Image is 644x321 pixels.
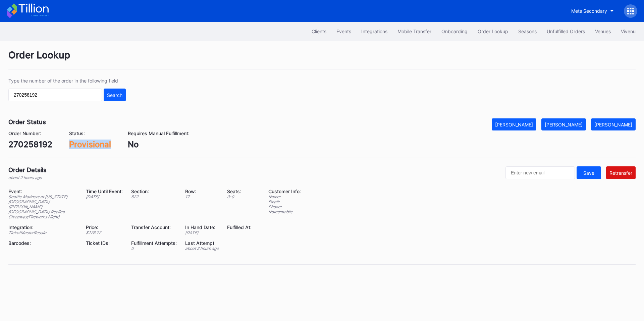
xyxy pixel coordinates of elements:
[185,189,219,194] div: Row:
[571,8,607,14] div: Mets Secondary
[131,189,177,194] div: Section:
[86,230,123,235] div: $ 126.72
[128,130,190,136] div: Requires Manual Fulfillment:
[185,230,219,235] div: [DATE]
[594,122,632,127] div: [PERSON_NAME]
[518,29,537,34] div: Seasons
[312,29,326,34] div: Clients
[392,25,436,38] button: Mobile Transfer
[609,170,632,176] div: Retransfer
[616,25,641,38] button: Vivenu
[8,118,46,125] div: Order Status
[8,78,126,84] div: Type the number of the order in the following field
[566,5,619,17] button: Mets Secondary
[331,25,356,38] button: Events
[8,194,77,219] div: Seattle Mariners at [US_STATE][GEOGRAPHIC_DATA] ([PERSON_NAME][GEOGRAPHIC_DATA] Replica Giveaway/...
[8,49,636,69] div: Order Lookup
[8,224,77,230] div: Integration:
[505,166,575,179] input: Enter new email
[227,189,252,194] div: Seats:
[8,230,77,235] div: TicketMasterResale
[591,118,636,130] button: [PERSON_NAME]
[268,209,301,214] div: Notes: mobile
[86,194,123,199] div: [DATE]
[436,25,473,38] button: Onboarding
[8,175,47,180] div: about 2 hours ago
[577,166,601,179] button: Save
[595,29,611,34] div: Venues
[131,194,177,199] div: 522
[307,25,331,38] button: Clients
[185,240,219,246] div: Last Attempt:
[361,29,387,34] div: Integrations
[268,199,301,204] div: Email:
[8,140,52,149] div: 270258192
[86,240,123,246] div: Ticket IDs:
[107,92,122,98] div: Search
[8,189,77,194] div: Event:
[185,224,219,230] div: In Hand Date:
[8,89,102,101] input: GT59662
[227,224,252,230] div: Fulfilled At:
[131,240,177,246] div: Fulfillment Attempts:
[69,140,111,149] div: Provisional
[397,29,431,34] div: Mobile Transfer
[268,189,301,194] div: Customer Info:
[69,130,111,136] div: Status:
[268,204,301,209] div: Phone:
[621,29,636,34] div: Vivenu
[441,29,468,34] div: Onboarding
[583,170,594,176] div: Save
[8,130,52,136] div: Order Number:
[8,240,77,246] div: Barcodes:
[86,224,123,230] div: Price:
[547,29,585,34] div: Unfulfilled Orders
[131,246,177,251] div: 0
[606,166,636,179] button: Retransfer
[590,25,616,38] button: Venues
[492,118,536,130] button: [PERSON_NAME]
[86,189,123,194] div: Time Until Event:
[104,89,126,101] button: Search
[8,166,47,173] div: Order Details
[336,29,351,34] div: Events
[541,118,586,130] button: [PERSON_NAME]
[513,25,542,38] button: Seasons
[185,194,219,199] div: 17
[185,246,219,251] div: about 2 hours ago
[495,122,533,127] div: [PERSON_NAME]
[268,194,301,199] div: Name:
[542,25,590,38] button: Unfulfilled Orders
[473,25,513,38] button: Order Lookup
[356,25,392,38] button: Integrations
[545,122,583,127] div: [PERSON_NAME]
[227,194,252,199] div: 0 - 0
[128,140,190,149] div: No
[478,29,508,34] div: Order Lookup
[131,224,177,230] div: Transfer Account:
